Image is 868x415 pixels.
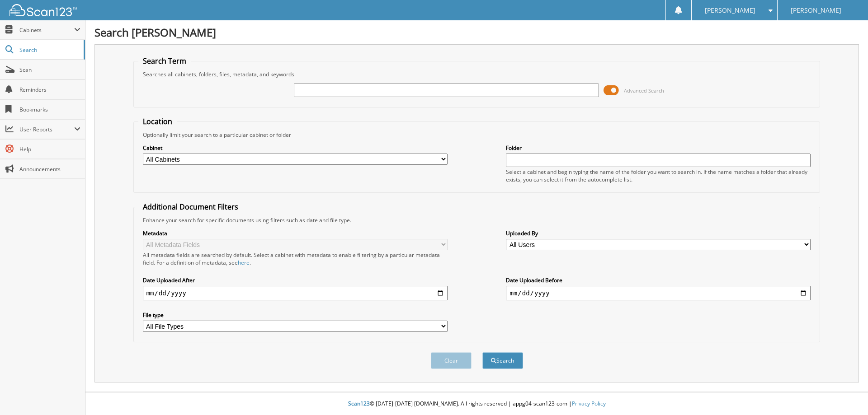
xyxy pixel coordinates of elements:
input: end [506,286,811,300]
span: Help [19,145,80,153]
div: Enhance your search for specific documents using filters such as date and file type. [138,216,816,224]
label: Cabinet [143,144,448,152]
span: [PERSON_NAME] [705,8,755,13]
legend: Search Term [138,56,191,66]
legend: Additional Document Filters [138,202,243,212]
button: Clear [431,352,472,369]
span: Bookmarks [19,106,80,113]
label: File type [143,311,448,319]
legend: Location [138,117,177,126]
span: [PERSON_NAME] [791,8,841,13]
img: scan123-logo-white.svg [9,4,77,16]
span: Announcements [19,165,80,173]
span: Scan [19,66,80,74]
label: Metadata [143,229,448,237]
span: User Reports [19,126,74,133]
div: Select a cabinet and begin typing the name of the folder you want to search in. If the name match... [506,168,811,183]
span: Search [19,46,79,54]
label: Uploaded By [506,229,811,237]
span: Cabinets [19,26,74,34]
button: Search [482,352,523,369]
div: Searches all cabinets, folders, files, metadata, and keywords [138,70,816,78]
div: © [DATE]-[DATE] [DOMAIN_NAME]. All rights reserved | appg04-scan123-com | [85,393,868,415]
label: Date Uploaded Before [506,276,811,284]
h1: Search [PERSON_NAME] [94,25,859,40]
a: here [238,259,250,266]
span: Scan123 [348,400,370,407]
a: Privacy Policy [572,400,606,407]
label: Folder [506,144,811,152]
input: start [143,286,448,300]
div: Optionally limit your search to a particular cabinet or folder [138,131,816,139]
label: Date Uploaded After [143,276,448,284]
div: All metadata fields are searched by default. Select a cabinet with metadata to enable filtering b... [143,251,448,266]
span: Advanced Search [624,87,664,94]
span: Reminders [19,86,80,93]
